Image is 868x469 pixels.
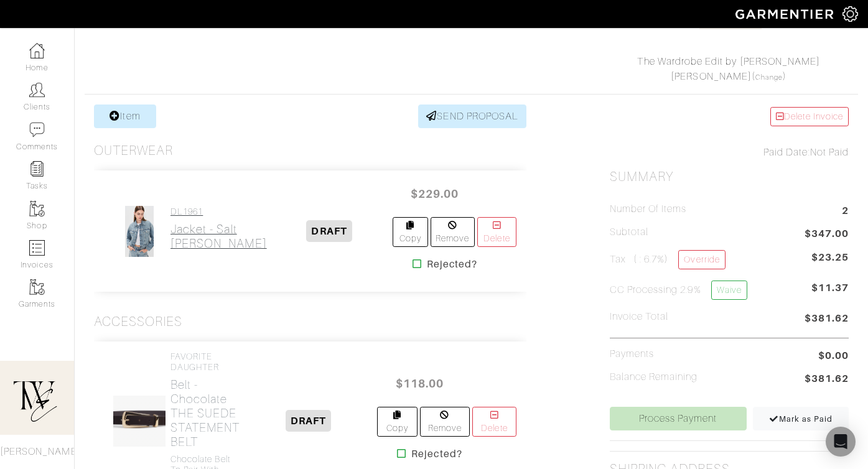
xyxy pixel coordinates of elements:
img: garments-icon-b7da505a4dc4fd61783c78ac3ca0ef83fa9d6f193b1c9dc38574b1d14d53ca28.png [29,279,45,295]
a: Delete Invoice [770,107,849,126]
h5: Subtotal [610,226,648,238]
a: SEND PROPOSAL [418,104,526,128]
span: Mark as Paid [769,414,833,424]
a: Item [94,104,156,128]
a: Remove [420,407,470,437]
h2: Belt - Chocolate THE SUEDE STATEMENT BELT [170,378,240,449]
h3: Accessories [94,314,183,330]
img: garments-icon-b7da505a4dc4fd61783c78ac3ca0ef83fa9d6f193b1c9dc38574b1d14d53ca28.png [29,201,45,216]
span: DRAFT [286,410,331,432]
img: BE3pPgRu1LJbETRWE4J8tQvY [124,205,154,258]
img: clients-icon-6bae9207a08558b7cb47a8932f037763ab4055f8c8b6bfacd5dc20c3e0201464.png [29,82,45,98]
img: M5KE53df8Y1smTf3JWpQi9na [79,395,199,447]
img: orders-icon-0abe47150d42831381b5fb84f609e132dff9fe21cb692f30cb5eec754e2cba89.png [29,240,45,256]
span: $347.00 [805,226,849,243]
h5: Number of Items [610,203,687,215]
span: DRAFT [306,220,352,242]
img: garmentier-logo-header-white-b43fb05a5012e4ada735d5af1a66efaba907eab6374d6393d1fbf88cb4ef424d.png [729,3,842,25]
h3: Outerwear [94,143,173,159]
span: $381.62 [805,371,849,388]
span: 2 [842,203,849,220]
h2: Summary [610,169,849,185]
img: dashboard-icon-dbcd8f5a0b271acd01030246c82b418ddd0df26cd7fceb0bd07c9910d44c42f6.png [29,43,45,58]
a: Copy [393,217,428,247]
a: The Wardrobe Edit by [PERSON_NAME] [637,56,820,67]
span: $381.62 [805,311,849,328]
img: comment-icon-a0a6a9ef722e966f86d9cbdc48e553b5cf19dbc54f86b18d962a5391bc8f6eb6.png [29,122,45,137]
span: $229.00 [398,180,472,207]
strong: Rejected? [427,257,477,272]
h4: FAVORITE DAUGHTER [170,351,240,373]
a: Remove [431,217,475,247]
strong: Rejected? [411,447,462,462]
a: Process Payment [610,407,747,430]
a: Delete [472,407,516,437]
a: Mark as Paid [753,407,849,430]
span: $11.37 [811,281,849,305]
img: gear-icon-white-bd11855cb880d31180b6d7d6211b90ccbf57a29d726f0c71d8c61bd08dd39cc2.png [842,6,858,22]
span: Paid Date: [763,147,810,158]
h5: CC Processing 2.9% [610,281,747,300]
h4: DL1961 [170,207,267,217]
span: $23.25 [811,250,849,265]
a: Copy [377,407,417,437]
div: Not Paid [610,145,849,160]
h5: Tax ( : 6.7%) [610,250,726,269]
a: Change [755,73,783,81]
h2: Jacket - Salt [PERSON_NAME] [170,222,267,251]
div: Open Intercom Messenger [826,427,856,457]
a: Waive [711,281,747,300]
div: ( ) [615,54,843,84]
span: $118.00 [382,370,457,397]
h5: Payments [610,348,654,360]
a: DL1961 Jacket - Salt[PERSON_NAME] [170,207,267,251]
a: [PERSON_NAME] [671,71,752,82]
h5: Balance Remaining [610,371,698,383]
h5: Invoice Total [610,311,669,323]
a: Delete [477,217,516,247]
img: reminder-icon-8004d30b9f0a5d33ae49ab947aed9ed385cf756f9e5892f1edd6e32f2345188e.png [29,161,45,177]
span: $0.00 [818,348,849,363]
a: Override [678,250,725,269]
